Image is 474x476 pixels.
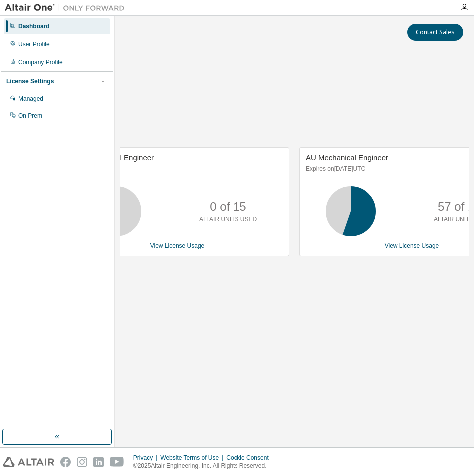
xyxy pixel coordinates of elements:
div: Privacy [133,454,160,462]
div: Cookie Consent [226,454,274,462]
button: Contact Sales [407,24,463,41]
p: No Expiration [71,165,280,173]
div: On Prem [18,112,42,120]
img: linkedin.svg [93,457,104,467]
a: View License Usage [385,242,439,249]
div: Dashboard [18,22,50,30]
img: instagram.svg [77,457,87,467]
p: ALTAIR UNITS USED [199,215,257,224]
div: Website Terms of Use [160,454,226,462]
img: altair_logo.svg [3,457,54,467]
p: 0 of 15 [210,198,246,215]
div: Managed [18,95,43,103]
p: © 2025 Altair Engineering, Inc. All Rights Reserved. [133,462,275,470]
div: License Settings [6,77,54,85]
img: youtube.svg [110,457,124,467]
div: Company Profile [18,58,63,66]
span: AU Mechanical Engineer [306,153,388,162]
a: View License Usage [150,242,205,249]
div: User Profile [18,40,50,48]
img: Altair One [5,3,130,13]
img: facebook.svg [60,457,71,467]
